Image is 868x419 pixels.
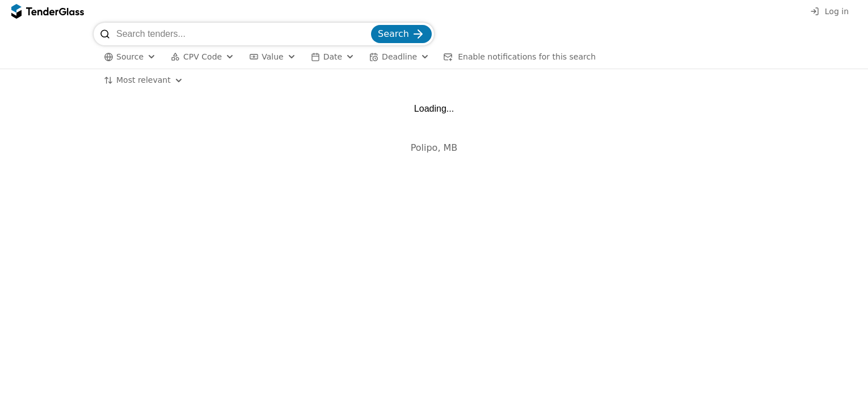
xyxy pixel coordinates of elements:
[458,52,596,61] span: Enable notifications for this search
[306,50,359,64] button: Date
[323,52,342,61] span: Date
[371,25,432,43] button: Search
[116,52,144,61] span: Source
[365,50,434,64] button: Deadline
[166,50,239,64] button: CPV Code
[245,50,300,64] button: Value
[99,50,161,64] button: Source
[116,23,369,45] input: Search tenders...
[183,52,222,61] span: CPV Code
[807,5,852,19] button: Log in
[414,103,454,114] div: Loading...
[411,142,458,153] span: Polipo, MB
[440,50,599,64] button: Enable notifications for this search
[378,28,409,39] span: Search
[382,52,417,61] span: Deadline
[825,7,849,16] span: Log in
[262,52,283,61] span: Value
